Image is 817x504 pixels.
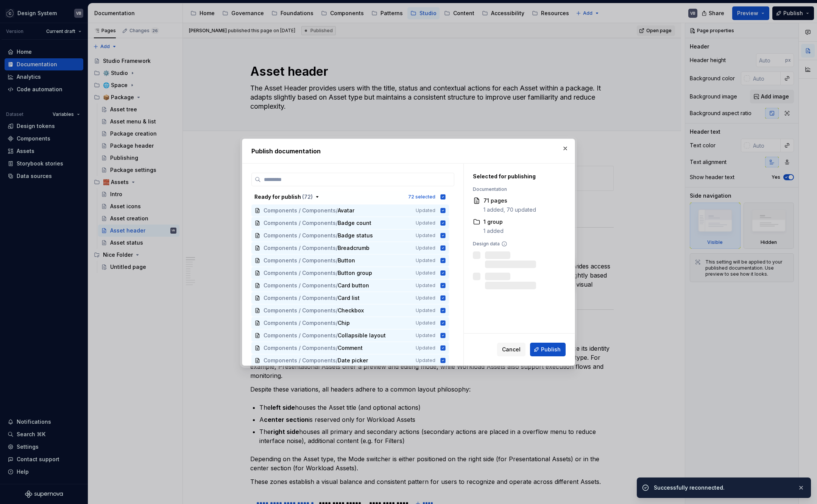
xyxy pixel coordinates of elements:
span: / [336,357,338,364]
span: Updated [416,357,435,364]
h2: Publish documentation [251,147,566,156]
span: Updated [416,257,435,264]
span: Updated [416,282,435,289]
span: / [336,282,338,289]
span: Card list [338,294,360,302]
span: / [336,319,338,327]
span: Updated [416,245,435,251]
span: Components / Components [263,332,336,339]
span: Updated [416,220,435,226]
span: Components / Components [263,282,336,289]
span: Comment [338,344,363,352]
span: Components / Components [263,319,336,327]
span: Components / Components [263,244,336,252]
span: / [336,307,338,314]
div: Selected for publishing [473,173,557,180]
span: / [336,244,338,252]
span: Publish [541,346,561,353]
div: 72 selected [408,194,435,200]
div: Documentation [473,186,557,192]
span: Chip [338,319,353,327]
span: Updated [416,208,435,214]
span: / [336,219,338,227]
button: Cancel [497,343,525,356]
span: / [336,294,338,302]
span: Button [338,257,355,264]
div: Ready for publish [254,193,313,201]
button: Publish [530,343,566,356]
span: / [336,207,338,214]
span: / [336,269,338,277]
span: Avatar [338,207,354,214]
span: Components / Components [263,307,336,314]
span: Components / Components [263,294,336,302]
span: Updated [416,232,435,239]
div: 1 added [483,227,504,235]
div: 1 added, 70 updated [483,206,536,214]
div: Successfully reconnected. [654,484,792,492]
span: Components / Components [263,232,336,239]
span: Updated [416,295,435,301]
span: Updated [416,320,435,326]
span: Components / Components [263,219,336,227]
span: Checkbox [338,307,364,314]
span: / [336,344,338,352]
span: Updated [416,332,435,339]
span: Components / Components [263,257,336,264]
button: Ready for publish (72)72 selected [251,191,449,203]
span: Card button [338,282,369,289]
span: Badge count [338,219,371,227]
span: Components / Components [263,357,336,364]
span: Components / Components [263,269,336,277]
span: Components / Components [263,207,336,214]
span: / [336,232,338,239]
span: / [336,257,338,264]
span: Updated [416,307,435,314]
span: ( 72 ) [302,193,313,200]
div: Design data [473,241,557,247]
div: 1 group [483,218,504,226]
span: Updated [416,345,435,351]
span: Breadcrumb [338,244,370,252]
span: Components / Components [263,344,336,352]
span: Updated [416,270,435,276]
span: Badge status [338,232,373,239]
span: / [336,332,338,339]
div: 71 pages [483,197,536,204]
span: Date picker [338,357,368,364]
span: Cancel [502,346,521,353]
span: Collapsible layout [338,332,386,339]
span: Button group [338,269,372,277]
